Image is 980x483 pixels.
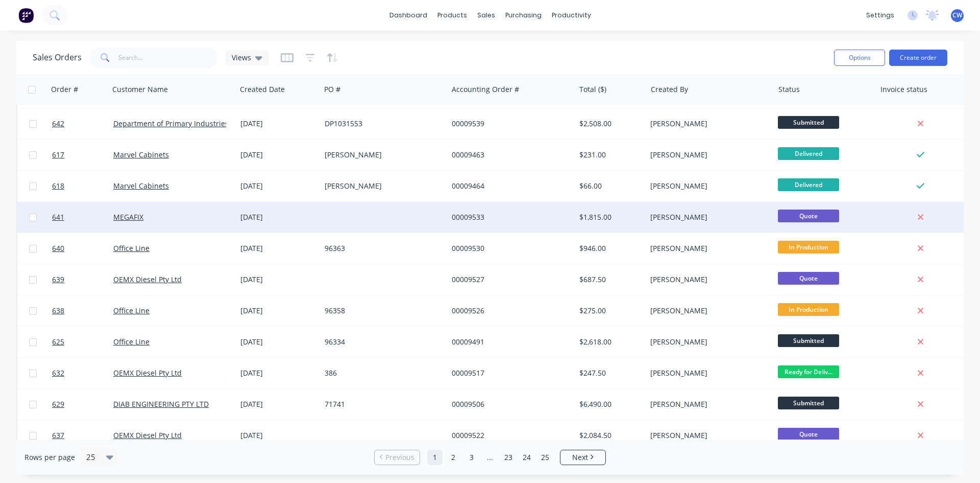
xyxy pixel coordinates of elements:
[579,430,639,441] div: $2,084.50
[452,181,565,191] div: 00009464
[232,52,251,63] span: Views
[52,150,64,160] span: 617
[240,181,316,191] div: [DATE]
[51,84,78,95] div: Order #
[778,397,839,409] span: Submitted
[547,8,596,23] div: productivity
[579,150,639,160] div: $231.00
[325,337,438,347] div: 96334
[325,399,438,409] div: 71741
[778,428,839,441] span: Quote
[464,450,479,465] a: Page 3
[427,450,443,465] a: Page 1 is your current page
[240,306,316,316] div: [DATE]
[52,264,113,295] a: 639
[560,452,605,463] a: Next page
[52,337,64,347] span: 625
[24,452,75,463] span: Rows per page
[452,150,565,160] div: 00009463
[52,243,64,254] span: 640
[113,306,150,315] a: Office Line
[324,84,340,95] div: PO #
[778,210,839,222] span: Quote
[650,243,764,254] div: [PERSON_NAME]
[113,212,143,222] a: MEGAFIX
[452,399,565,409] div: 00009506
[240,399,316,409] div: [DATE]
[579,119,639,129] div: $2,508.00
[650,150,764,160] div: [PERSON_NAME]
[889,50,947,66] button: Create order
[52,430,64,441] span: 637
[452,243,565,254] div: 00009530
[118,48,218,68] input: Search...
[52,212,64,222] span: 641
[778,241,839,254] span: In Production
[113,181,169,191] a: Marvel Cabinets
[370,450,610,465] ul: Pagination
[778,84,800,95] div: Status
[52,306,64,316] span: 638
[52,140,113,170] a: 617
[240,337,316,347] div: [DATE]
[385,452,414,463] span: Previous
[240,430,316,441] div: [DATE]
[113,337,150,347] a: Office Line
[579,243,639,254] div: $946.00
[778,334,839,347] span: Submitted
[52,420,113,451] a: 637
[52,202,113,233] a: 641
[650,337,764,347] div: [PERSON_NAME]
[650,430,764,441] div: [PERSON_NAME]
[112,84,168,95] div: Customer Name
[52,399,64,409] span: 629
[572,452,588,463] span: Next
[446,450,461,465] a: Page 2
[52,274,64,285] span: 639
[113,368,182,378] a: OEMX Diesel Pty Ltd
[452,212,565,222] div: 00009533
[778,365,839,378] span: Ready for Deliv...
[432,8,472,23] div: products
[880,84,927,95] div: Invoice status
[452,119,565,129] div: 00009539
[650,274,764,285] div: [PERSON_NAME]
[579,212,639,222] div: $1,815.00
[52,119,64,129] span: 642
[778,178,839,191] span: Delivered
[861,8,899,23] div: settings
[472,8,500,23] div: sales
[52,181,64,191] span: 618
[240,84,285,95] div: Created Date
[52,108,113,139] a: 642
[650,368,764,378] div: [PERSON_NAME]
[325,368,438,378] div: 386
[452,430,565,441] div: 00009522
[579,337,639,347] div: $2,618.00
[240,212,316,222] div: [DATE]
[113,119,288,128] a: Department of Primary Industries & Regional Devel
[778,272,839,285] span: Quote
[325,243,438,254] div: 96363
[113,430,182,440] a: OEMX Diesel Pty Ltd
[240,274,316,285] div: [DATE]
[651,84,688,95] div: Created By
[452,84,519,95] div: Accounting Order #
[500,8,547,23] div: purchasing
[240,243,316,254] div: [DATE]
[834,50,885,66] button: Options
[579,368,639,378] div: $247.50
[579,274,639,285] div: $687.50
[650,306,764,316] div: [PERSON_NAME]
[52,358,113,388] a: 632
[240,150,316,160] div: [DATE]
[650,212,764,222] div: [PERSON_NAME]
[113,150,169,159] a: Marvel Cabinets
[952,11,962,20] span: CW
[52,233,113,264] a: 640
[52,171,113,201] a: 618
[325,119,438,129] div: DP1031553
[113,274,182,284] a: OEMX Diesel Pty Ltd
[240,119,316,129] div: [DATE]
[18,8,34,23] img: Factory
